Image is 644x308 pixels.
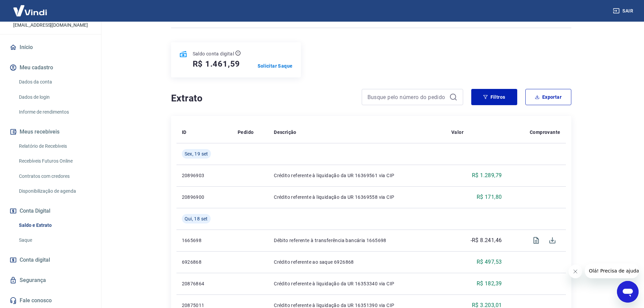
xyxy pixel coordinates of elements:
[530,129,560,136] p: Comprovante
[274,280,440,287] p: Crédito referente à liquidação da UR 16353340 via CIP
[274,237,440,244] p: Débito referente à transferência bancária 1665698
[182,194,227,200] p: 20896900
[182,280,227,287] p: 20876864
[182,172,227,179] p: 20896903
[182,129,187,136] p: ID
[238,129,254,136] p: Pedido
[182,237,227,244] p: 1665698
[16,154,93,168] a: Recebíveis Futuros Online
[477,193,502,201] p: R$ 171,80
[8,253,93,267] a: Conta digital
[471,89,517,105] button: Filtros
[16,233,93,247] a: Saque
[569,265,582,278] iframe: Fechar mensagem
[274,172,440,179] p: Crédito referente à liquidação da UR 16369561 via CIP
[258,63,293,69] a: Solicitar Saque
[16,218,93,232] a: Saldo e Extrato
[171,92,354,105] h4: Extrato
[8,60,93,75] button: Meu cadastro
[20,255,50,265] span: Conta digital
[617,281,639,303] iframe: Botão para abrir a janela de mensagens
[8,273,93,288] a: Segurança
[274,194,440,200] p: Crédito referente à liquidação da UR 16369558 via CIP
[477,280,502,288] p: R$ 182,39
[8,293,93,308] a: Fale conosco
[274,129,296,136] p: Descrição
[612,5,636,17] button: Sair
[525,89,571,105] button: Exportar
[4,5,57,10] span: Olá! Precisa de ajuda?
[8,0,52,21] img: Vindi
[8,204,93,218] button: Conta Digital
[8,40,93,55] a: Início
[16,90,93,104] a: Dados de login
[193,50,234,57] p: Saldo conta digital
[193,58,240,69] h5: R$ 1.461,59
[16,75,93,89] a: Dados da conta
[585,263,639,278] iframe: Mensagem da empresa
[8,124,93,139] button: Meus recebíveis
[472,171,502,180] p: R$ 1.289,79
[16,184,93,198] a: Disponibilização de agenda
[185,150,208,157] span: Sex, 19 set
[182,259,227,265] p: 6926868
[185,215,208,222] span: Qui, 18 set
[451,129,463,136] p: Valor
[544,232,560,248] span: Download
[16,105,93,119] a: Informe de rendimentos
[13,22,88,29] p: [EMAIL_ADDRESS][DOMAIN_NAME]
[528,232,544,248] span: Visualizar
[16,169,93,183] a: Contratos com credores
[274,259,440,265] p: Crédito referente ao saque 6926868
[477,258,502,266] p: R$ 497,53
[16,139,93,153] a: Relatório de Recebíveis
[471,236,502,244] p: -R$ 8.241,46
[367,92,447,102] input: Busque pelo número do pedido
